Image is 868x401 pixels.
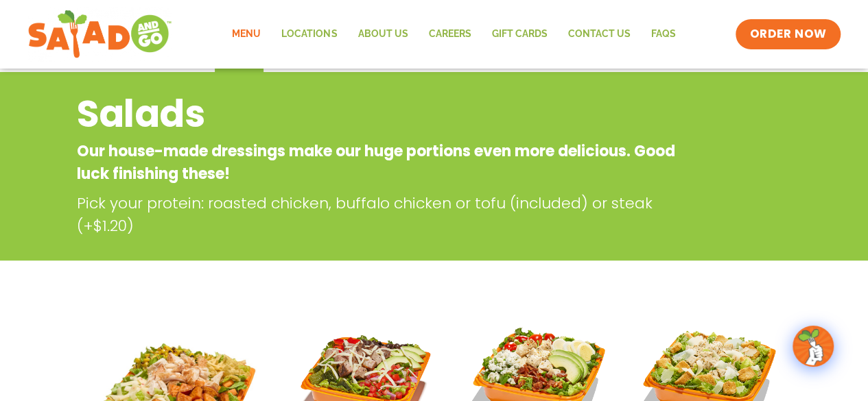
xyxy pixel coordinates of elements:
img: new-SAG-logo-768×292 [27,7,172,62]
a: ORDER NOW [736,19,840,49]
a: Careers [418,19,481,50]
a: About Us [347,19,418,50]
a: Contact Us [557,19,640,50]
a: FAQs [640,19,685,50]
p: Our house-made dressings make our huge portions even more delicious. Good luck finishing these! [77,140,681,185]
p: Pick your protein: roasted chicken, buffalo chicken or tofu (included) or steak (+$1.20) [77,192,688,237]
span: ORDER NOW [749,26,826,42]
a: Menu [222,19,271,50]
a: GIFT CARDS [481,19,557,50]
a: Locations [271,19,347,50]
img: wpChatIcon [794,327,832,365]
nav: Menu [222,19,685,50]
h2: Salads [77,86,681,142]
